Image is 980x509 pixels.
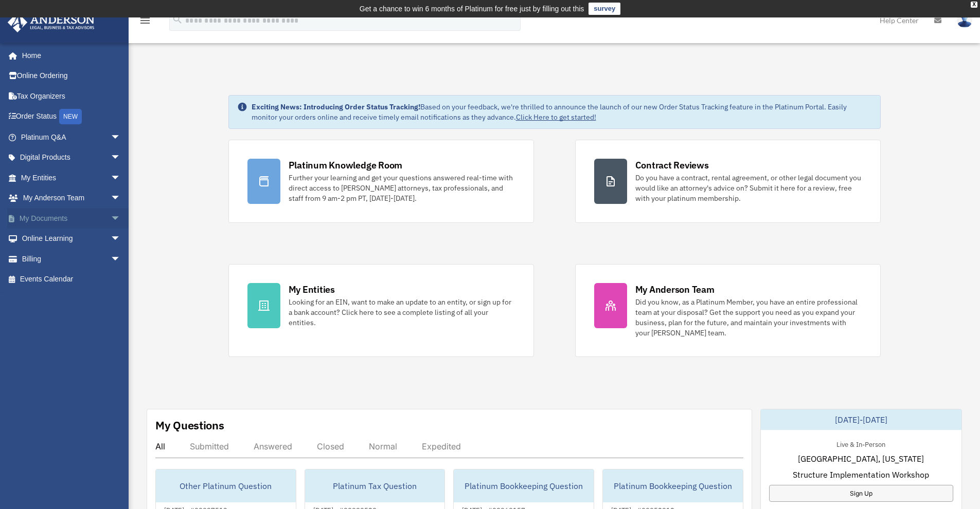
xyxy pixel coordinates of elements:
div: Other Platinum Question [156,469,296,502]
span: Structure Implementation Workshop [793,468,929,481]
i: menu [139,14,151,27]
a: Sign Up [769,485,953,502]
div: Answered [254,441,292,451]
div: Did you know, as a Platinum Member, you have an entire professional team at your disposal? Get th... [635,297,862,338]
img: User Pic [957,13,972,28]
span: [GEOGRAPHIC_DATA], [US_STATE] [798,453,924,465]
div: My Questions [155,418,224,433]
img: Anderson Advisors Platinum Portal [5,12,98,32]
a: survey [589,3,620,15]
a: My Anderson Teamarrow_drop_down [7,188,136,209]
div: Looking for an EIN, want to make an update to an entity, or sign up for a bank account? Click her... [289,297,515,328]
a: Online Learningarrow_drop_down [7,229,136,249]
div: Platinum Tax Question [305,469,445,502]
a: Platinum Knowledge Room Further your learning and get your questions answered real-time with dire... [228,140,534,223]
a: Contract Reviews Do you have a contract, rental agreement, or other legal document you would like... [575,140,881,223]
div: Based on your feedback, we're thrilled to announce the launch of our new Order Status Tracking fe... [252,102,872,122]
a: Tax Organizers [7,86,136,106]
span: arrow_drop_down [111,147,131,168]
a: Billingarrow_drop_down [7,249,136,269]
div: Platinum Bookkeeping Question [454,469,594,502]
div: Further your learning and get your questions answered real-time with direct access to [PERSON_NAM... [289,173,515,203]
span: arrow_drop_down [111,167,131,188]
div: Do you have a contract, rental agreement, or other legal document you would like an attorney's ad... [635,173,862,203]
a: Click Here to get started! [516,112,596,122]
div: Submitted [190,441,229,451]
div: Live & In-Person [828,438,894,449]
a: Order StatusNEW [7,106,136,127]
div: Platinum Knowledge Room [289,159,403,172]
div: Platinum Bookkeeping Question [603,469,743,502]
div: My Entities [289,283,335,296]
a: My Entities Looking for an EIN, want to make an update to an entity, or sign up for a bank accoun... [228,264,534,357]
a: Home [7,45,131,66]
span: arrow_drop_down [111,127,131,148]
a: My Entitiesarrow_drop_down [7,167,136,188]
a: My Documentsarrow_drop_down [7,208,136,229]
div: Normal [369,441,397,451]
a: Platinum Q&Aarrow_drop_down [7,127,136,147]
i: search [172,14,183,25]
a: Events Calendar [7,269,136,290]
a: Digital Productsarrow_drop_down [7,147,136,168]
a: Online Ordering [7,66,136,86]
span: arrow_drop_down [111,208,131,229]
div: Get a chance to win 6 months of Platinum for free just by filling out this [360,3,584,15]
div: All [155,441,165,451]
strong: Exciting News: Introducing Order Status Tracking! [252,102,420,111]
div: Closed [317,441,344,451]
span: arrow_drop_down [111,188,131,209]
div: NEW [59,109,82,124]
a: My Anderson Team Did you know, as a Platinum Member, you have an entire professional team at your... [575,264,881,357]
a: menu [139,18,151,27]
span: arrow_drop_down [111,229,131,250]
div: close [971,2,977,8]
div: My Anderson Team [635,283,715,296]
div: Expedited [422,441,461,451]
span: arrow_drop_down [111,249,131,270]
div: [DATE]-[DATE] [761,409,961,430]
div: Contract Reviews [635,159,709,172]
